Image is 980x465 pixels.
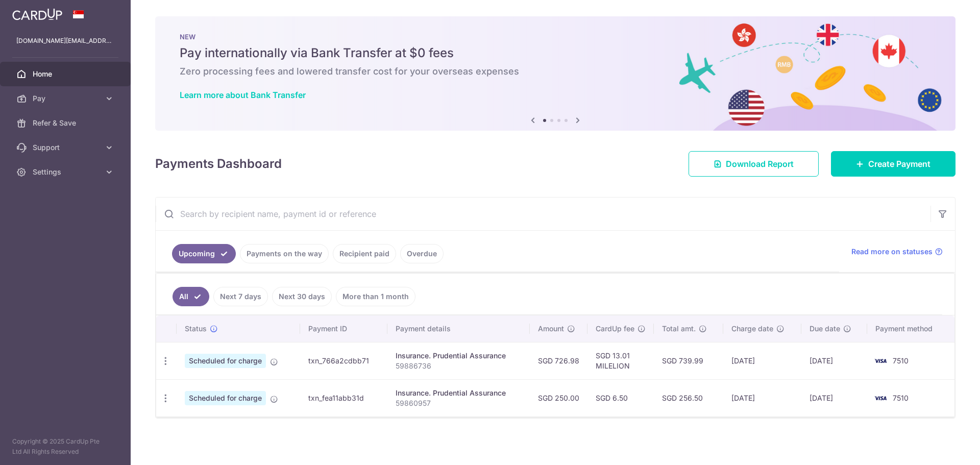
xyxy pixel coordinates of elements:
[300,379,387,417] td: txn_fea11abb31d
[893,394,909,402] span: 7510
[396,351,522,361] div: Insurance. Prudential Assurance
[33,118,100,128] span: Refer & Save
[400,244,444,263] a: Overdue
[731,324,773,334] span: Charge date
[870,392,891,404] img: Bank Card
[723,379,801,417] td: [DATE]
[868,158,930,170] span: Create Payment
[538,324,564,334] span: Amount
[810,324,840,334] span: Due date
[156,198,930,230] input: Search by recipient name, payment id or reference
[801,342,867,379] td: [DATE]
[172,244,236,263] a: Upcoming
[662,324,696,334] span: Total amt.
[396,388,522,398] div: Insurance. Prudential Assurance
[173,287,209,306] a: All
[867,315,954,342] th: Payment method
[530,342,587,379] td: SGD 726.98
[185,391,266,405] span: Scheduled for charge
[180,65,931,78] h6: Zero processing fees and lowered transfer cost for your overseas expenses
[387,315,530,342] th: Payment details
[654,379,723,417] td: SGD 256.50
[801,379,867,417] td: [DATE]
[851,247,933,257] span: Read more on statuses
[851,247,943,257] a: Read more on statuses
[185,354,266,368] span: Scheduled for charge
[689,151,819,177] a: Download Report
[155,155,282,173] h4: Payments Dashboard
[596,324,634,334] span: CardUp fee
[180,45,931,61] h5: Pay internationally via Bank Transfer at $0 fees
[185,324,207,334] span: Status
[272,287,332,306] a: Next 30 days
[831,151,955,177] a: Create Payment
[587,379,654,417] td: SGD 6.50
[180,90,306,100] a: Learn more about Bank Transfer
[654,342,723,379] td: SGD 739.99
[16,36,114,46] p: [DOMAIN_NAME][EMAIL_ADDRESS][DOMAIN_NAME]
[333,244,396,263] a: Recipient paid
[300,342,387,379] td: txn_766a2cdbb71
[155,16,955,131] img: Bank transfer banner
[33,69,100,79] span: Home
[33,142,100,153] span: Support
[587,342,654,379] td: SGD 13.01 MILELION
[213,287,268,306] a: Next 7 days
[726,158,794,170] span: Download Report
[180,33,931,41] p: NEW
[33,93,100,104] span: Pay
[33,167,100,177] span: Settings
[396,361,522,371] p: 59886736
[530,379,587,417] td: SGD 250.00
[396,398,522,408] p: 59860957
[240,244,329,263] a: Payments on the way
[12,8,62,20] img: CardUp
[723,342,801,379] td: [DATE]
[336,287,415,306] a: More than 1 month
[870,355,891,367] img: Bank Card
[300,315,387,342] th: Payment ID
[893,356,909,365] span: 7510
